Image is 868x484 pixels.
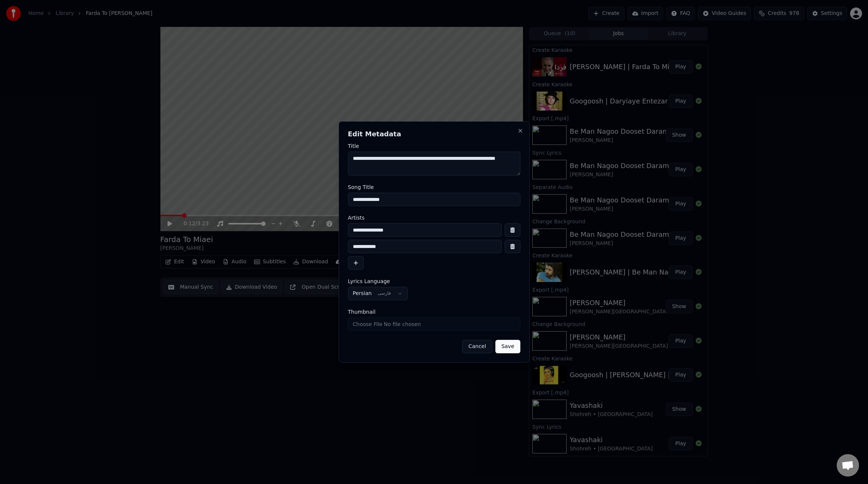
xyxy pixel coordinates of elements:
label: Title [348,143,520,149]
label: Song Title [348,184,520,190]
button: Cancel [462,340,492,353]
span: Lyrics Language [348,279,390,284]
h2: Edit Metadata [348,131,520,137]
span: Thumbnail [348,309,376,314]
label: Artists [348,215,520,220]
button: Save [495,340,520,353]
